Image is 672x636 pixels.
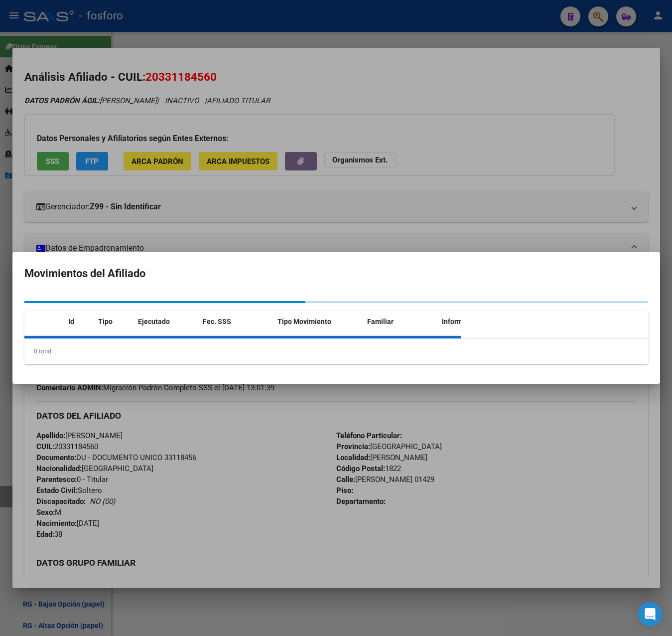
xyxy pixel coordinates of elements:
[277,318,331,325] span: Tipo Movimiento
[367,318,394,325] span: Familiar
[442,318,492,325] span: Informable SSS
[273,311,363,332] datatable-header-cell: Tipo Movimiento
[138,318,170,325] span: Ejecutado
[638,602,662,626] div: Open Intercom Messenger
[363,311,438,332] datatable-header-cell: Familiar
[68,318,74,325] span: Id
[64,311,94,332] datatable-header-cell: Id
[98,318,113,325] span: Tipo
[199,311,273,332] datatable-header-cell: Fec. SSS
[438,311,513,332] datatable-header-cell: Informable SSS
[203,318,231,325] span: Fec. SSS
[24,339,648,364] div: 0 total
[24,264,648,283] h2: Movimientos del Afiliado
[134,311,199,332] datatable-header-cell: Ejecutado
[94,311,134,332] datatable-header-cell: Tipo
